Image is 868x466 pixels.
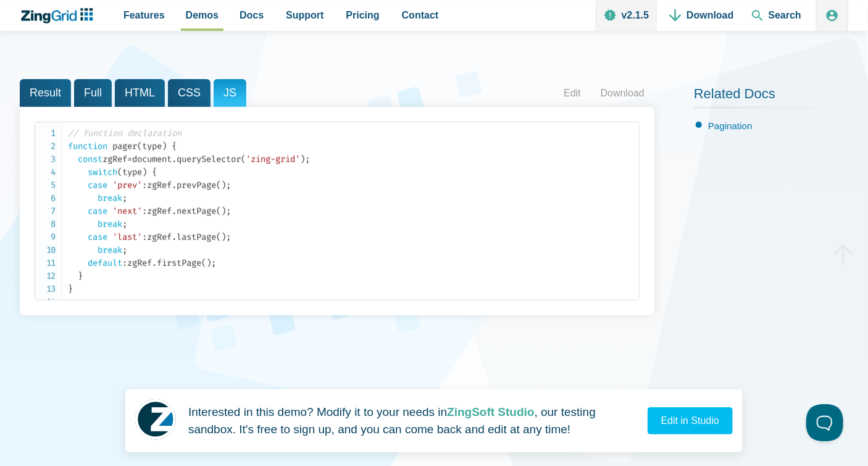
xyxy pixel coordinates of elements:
a: Pagination [708,121,753,131]
span: ; [122,219,127,229]
span: Features [123,7,165,23]
span: Demos [186,7,219,23]
span: = [127,154,132,164]
span: Result [20,79,71,107]
a: Edit in Studio [648,407,733,434]
span: break [98,193,122,203]
span: switch [88,167,117,177]
span: ( [216,206,221,216]
span: ; [211,258,216,268]
span: ; [122,245,127,255]
span: break [98,219,122,229]
span: ; [226,206,231,216]
span: : [142,206,147,216]
iframe: Toggle Customer Support [806,404,843,441]
p: Interested in this demo? Modify it to your needs in , our testing sandbox. It's free to sign up, ... [188,404,638,439]
span: break [98,245,122,255]
span: . [152,258,157,268]
span: ( [117,167,122,177]
span: ) [300,154,305,164]
span: ) [221,232,226,242]
span: : [142,180,147,190]
span: ( [216,180,221,190]
span: { [152,167,157,177]
span: ) [206,258,211,268]
span: firstPage [157,258,201,268]
span: HTML [115,79,165,107]
span: default [88,258,122,268]
code: zgRef document type zgRef zgRef zgRef zgRef [68,127,639,295]
span: 'last' [112,232,142,242]
span: Docs [240,7,264,23]
span: ; [122,193,127,203]
span: . [172,232,177,242]
span: . [172,180,177,190]
span: . [172,154,177,164]
span: JS [214,79,246,107]
span: ; [226,180,231,190]
span: : [142,232,147,242]
a: Edit [554,84,591,103]
span: ; [226,232,231,242]
span: . [172,206,177,216]
span: pager [112,141,137,151]
span: Contact [402,7,439,23]
span: ( [241,154,246,164]
span: { [172,141,177,151]
span: 'zing-grid' [246,154,300,164]
span: Support [286,7,323,23]
span: Full [74,79,112,107]
span: ( [216,232,221,242]
span: ; [305,154,310,164]
span: ) [221,180,226,190]
span: case [88,206,107,216]
span: CSS [168,79,211,107]
span: type [142,141,162,151]
span: ( [137,141,142,151]
h2: Related Docs [694,85,848,109]
span: case [88,180,107,190]
span: function [68,141,107,151]
span: : [122,258,127,268]
span: } [78,271,83,281]
span: nextPage [177,206,216,216]
span: case [88,232,107,242]
span: ) [162,141,167,151]
a: Download [591,84,654,103]
span: 'next' [112,206,142,216]
span: ) [142,167,147,177]
span: prevPage [177,180,216,190]
a: ZingChart Logo. Click to return to the homepage [20,8,99,23]
span: ) [221,206,226,216]
span: 'prev' [112,180,142,190]
span: } [68,284,73,294]
span: const [78,154,102,164]
span: ( [201,258,206,268]
strong: ZingSoft Studio [447,405,534,418]
span: // function declaration [68,128,182,138]
span: querySelector [177,154,241,164]
span: Pricing [346,7,380,23]
span: lastPage [177,232,216,242]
